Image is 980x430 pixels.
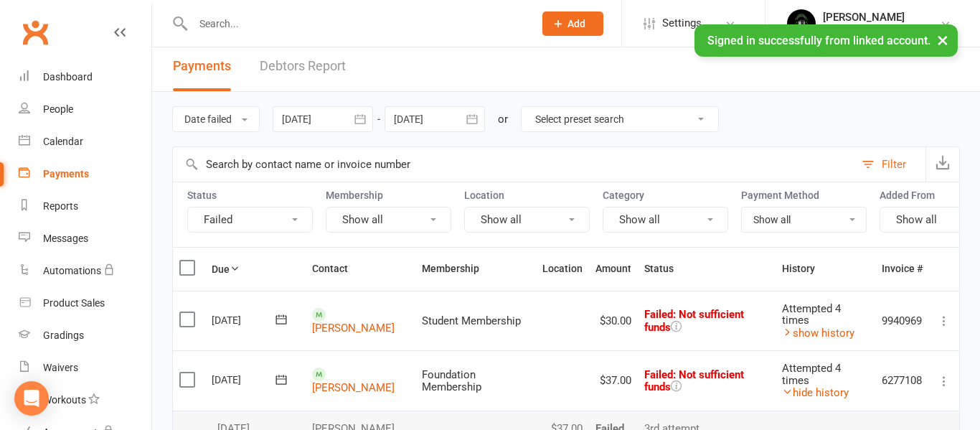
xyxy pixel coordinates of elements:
[644,308,744,334] span: Failed
[644,308,744,334] span: : Not sufficient funds
[589,350,638,411] td: $37.00
[464,190,590,201] label: Location
[187,207,313,233] button: Failed
[43,329,84,341] div: Gradings
[189,14,524,34] input: Search...
[43,168,89,179] div: Payments
[782,362,841,387] span: Attempted 4 times
[707,34,930,47] span: Signed in successfully from linked account.
[43,71,93,83] div: Dashboard
[43,136,83,147] div: Calendar
[260,42,346,91] a: Debtors Report
[638,248,776,290] th: Status
[19,158,151,190] a: Payments
[172,106,260,132] button: Date failed
[875,291,929,351] td: 9940969
[422,314,521,327] span: Student Membership
[603,190,728,201] label: Category
[19,319,151,352] a: Gradings
[567,18,585,29] span: Add
[19,255,151,287] a: Automations
[187,190,313,201] label: Status
[787,9,816,38] img: thumb_image1716960047.png
[589,248,638,290] th: Amount
[882,156,906,173] div: Filter
[43,297,105,309] div: Product Sales
[19,352,151,384] a: Waivers
[542,11,603,36] button: Add
[854,147,925,182] button: Filter
[875,248,929,290] th: Invoice #
[19,384,151,416] a: Workouts
[662,7,702,39] span: Settings
[173,58,231,73] span: Payments
[464,207,590,233] button: Show all
[17,14,53,50] a: Clubworx
[312,381,395,394] a: [PERSON_NAME]
[326,207,451,233] button: Show all
[415,248,536,290] th: Membership
[536,248,589,290] th: Location
[43,362,78,373] div: Waivers
[212,309,278,331] div: [DATE]
[43,233,88,244] div: Messages
[776,248,875,290] th: History
[644,368,744,394] span: Failed
[19,287,151,319] a: Product Sales
[306,248,415,290] th: Contact
[782,386,849,399] a: hide history
[741,190,867,201] label: Payment Method
[326,190,451,201] label: Membership
[312,322,395,335] a: [PERSON_NAME]
[212,368,278,391] div: [DATE]
[19,190,151,223] a: Reports
[498,111,508,128] div: or
[603,207,728,233] button: Show all
[43,265,101,276] div: Automations
[422,368,481,393] span: Foundation Membership
[173,42,231,91] button: Payments
[875,350,929,411] td: 6277108
[205,248,306,290] th: Due
[823,24,918,37] div: Soi 18 Muaythai Gym
[19,126,151,158] a: Calendar
[782,302,841,327] span: Attempted 4 times
[823,11,918,24] div: [PERSON_NAME]
[43,394,86,406] div: Workouts
[930,24,956,55] button: ×
[19,61,151,93] a: Dashboard
[644,368,744,394] span: : Not sufficient funds
[782,327,854,340] a: show history
[14,381,49,416] div: Open Intercom Messenger
[173,147,854,182] input: Search by contact name or invoice number
[43,103,73,115] div: People
[589,291,638,351] td: $30.00
[19,93,151,126] a: People
[43,200,78,212] div: Reports
[19,223,151,255] a: Messages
